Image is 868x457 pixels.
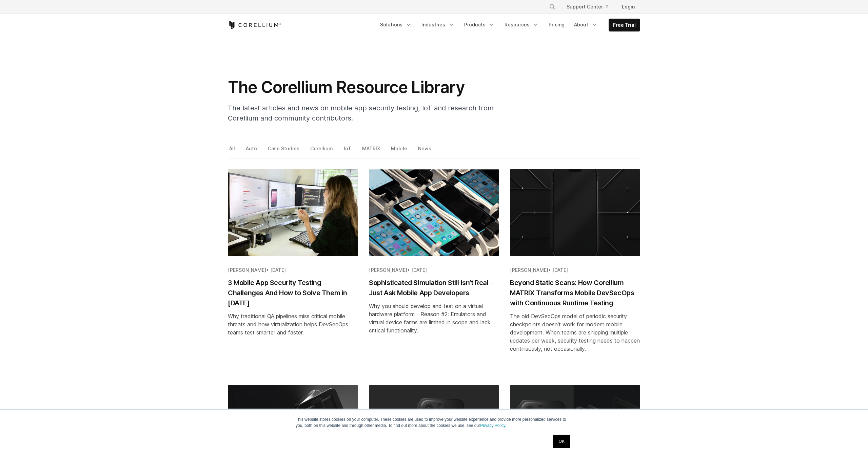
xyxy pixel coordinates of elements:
[228,144,237,158] a: All
[376,19,640,31] div: Navigation Menu
[609,19,640,31] a: Free Trial
[510,267,640,274] div: •
[342,144,354,158] a: IoT
[411,267,427,273] span: [DATE]
[228,278,358,308] h2: 3 Mobile App Security Testing Challenges And How to Solve Them in [DATE]
[390,144,410,158] a: Mobile
[460,19,499,31] a: Products
[361,144,382,158] a: MATRIX
[552,267,568,273] span: [DATE]
[369,169,499,374] a: Blog post summary: Sophisticated Simulation Still Isn’t Real - Just Ask Mobile App Developers
[369,267,407,273] span: [PERSON_NAME]
[500,19,543,31] a: Resources
[369,169,499,256] img: Sophisticated Simulation Still Isn’t Real - Just Ask Mobile App Developers
[561,1,614,13] a: Support Center
[541,1,640,13] div: Navigation Menu
[510,312,640,353] div: The old DevSecOps model of periodic security checkpoints doesn't work for modern mobile developme...
[417,144,434,158] a: News
[296,416,572,429] p: This website stores cookies on your computer. These cookies are used to improve your website expe...
[510,169,640,374] a: Blog post summary: Beyond Static Scans: How Corellium MATRIX Transforms Mobile DevSecOps with Con...
[510,267,548,273] span: [PERSON_NAME]
[228,169,358,374] a: Blog post summary: 3 Mobile App Security Testing Challenges And How to Solve Them in 2025
[228,267,358,274] div: •
[570,19,602,31] a: About
[267,144,302,158] a: Case Studies
[309,144,335,158] a: Corellium
[553,435,570,448] a: OK
[244,144,259,158] a: Auto
[228,21,282,29] a: Corellium Home
[546,1,558,13] button: Search
[369,302,499,334] div: Why you should develop and test on a virtual hardware platform - Reason #2: Emulators and virtual...
[545,19,569,31] a: Pricing
[376,19,416,31] a: Solutions
[369,278,499,298] h2: Sophisticated Simulation Still Isn’t Real - Just Ask Mobile App Developers
[417,19,459,31] a: Industries
[480,423,506,428] a: Privacy Policy.
[510,278,640,308] h2: Beyond Static Scans: How Corellium MATRIX Transforms Mobile DevSecOps with Continuous Runtime Tes...
[616,1,640,13] a: Login
[228,104,494,122] span: The latest articles and news on mobile app security testing, IoT and research from Corellium and ...
[510,169,640,256] img: Beyond Static Scans: How Corellium MATRIX Transforms Mobile DevSecOps with Continuous Runtime Tes...
[270,267,286,273] span: [DATE]
[228,312,358,336] div: Why traditional QA pipelines miss critical mobile threats and how virtualization helps DevSecOps ...
[228,77,499,97] h1: The Corellium Resource Library
[369,267,499,274] div: •
[228,267,266,273] span: [PERSON_NAME]
[228,169,358,256] img: 3 Mobile App Security Testing Challenges And How to Solve Them in 2025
